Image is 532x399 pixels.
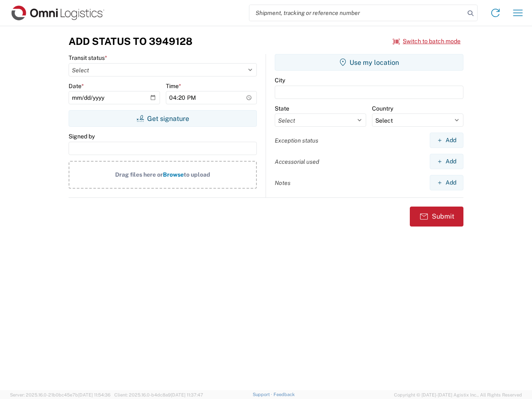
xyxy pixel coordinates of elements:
[372,105,393,112] label: Country
[115,171,163,178] span: Drag files here or
[163,171,184,178] span: Browse
[275,137,318,144] label: Exception status
[393,34,461,48] button: Switch to batch mode
[69,54,107,62] label: Transit status
[69,133,95,140] label: Signed by
[394,391,522,399] span: Copyright © [DATE]-[DATE] Agistix Inc., All Rights Reserved
[275,158,319,165] label: Accessorial used
[275,179,291,187] label: Notes
[166,82,181,90] label: Time
[69,110,257,127] button: Get signature
[171,392,203,397] span: [DATE] 11:37:47
[253,392,273,397] a: Support
[430,154,463,169] button: Add
[69,82,84,90] label: Date
[275,76,285,84] label: City
[249,5,465,21] input: Shipment, tracking or reference number
[275,54,463,71] button: Use my location
[430,133,463,148] button: Add
[275,105,289,112] label: State
[69,35,192,47] h3: Add Status to 3949128
[273,392,295,397] a: Feedback
[114,392,203,397] span: Client: 2025.16.0-b4dc8a9
[78,392,111,397] span: [DATE] 11:54:36
[430,175,463,190] button: Add
[410,207,463,227] button: Submit
[10,392,111,397] span: Server: 2025.16.0-21b0bc45e7b
[184,171,210,178] span: to upload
